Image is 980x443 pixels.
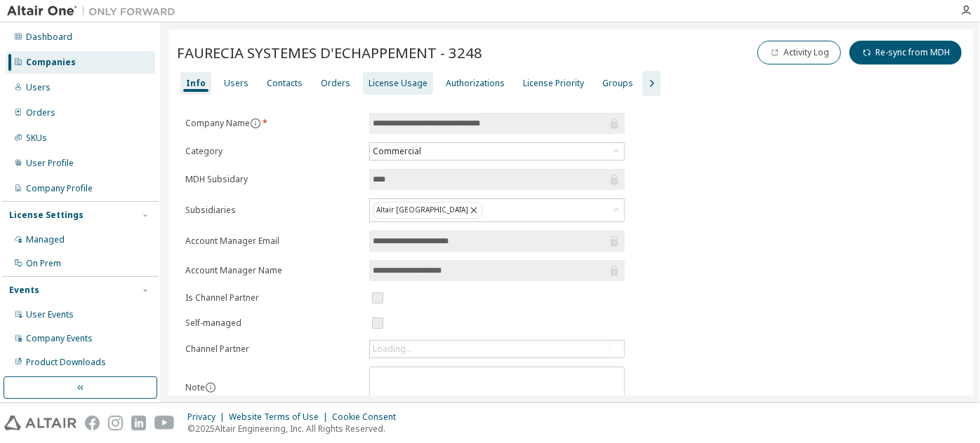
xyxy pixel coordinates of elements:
div: User Events [26,309,74,320]
img: facebook.svg [85,416,100,430]
label: Subsidiaries [185,205,361,216]
img: altair_logo.svg [4,416,77,430]
div: Loading... [370,341,624,357]
span: FAURECIA SYSTEMES D'ECHAPPEMENT - 3248 [177,43,482,62]
label: Channel Partner [185,343,361,355]
img: Altair One [7,4,183,18]
div: Info [186,78,206,89]
label: Account Manager Name [185,265,361,276]
div: Website Terms of Use [229,411,332,423]
div: Altair [GEOGRAPHIC_DATA] [370,199,624,221]
div: Loading... [373,343,412,355]
img: youtube.svg [154,416,175,430]
button: Re-sync from MDH [849,41,962,64]
div: Commercial [371,144,423,159]
div: Company Profile [26,183,93,194]
button: information [250,118,261,129]
p: © 2025 Altair Engineering, Inc. All Rights Reserved. [187,423,404,435]
div: Product Downloads [26,357,106,368]
div: Events [9,285,39,296]
div: Groups [602,78,633,89]
div: Orders [321,78,350,89]
div: Dashboard [26,32,72,43]
div: On Prem [26,258,61,269]
div: User Profile [26,158,74,169]
button: Activity Log [757,41,841,64]
div: Managed [26,234,65,245]
div: SKUs [26,132,47,144]
img: instagram.svg [108,416,123,430]
div: License Priority [523,78,584,89]
div: License Usage [369,78,428,89]
div: Altair [GEOGRAPHIC_DATA] [373,202,483,219]
div: License Settings [9,210,84,221]
label: Company Name [185,118,361,129]
div: Users [224,78,249,89]
div: Cookie Consent [332,411,404,423]
label: Account Manager Email [185,236,361,247]
div: Privacy [187,411,229,423]
button: information [205,382,216,393]
div: Orders [26,107,55,118]
div: Company Events [26,333,93,344]
label: Note [185,381,205,393]
label: Is Channel Partner [185,292,361,304]
div: Authorizations [446,78,505,89]
div: Commercial [370,143,624,160]
label: Category [185,146,361,157]
label: Self-managed [185,318,361,329]
div: Companies [26,57,76,68]
div: Users [26,82,51,93]
label: MDH Subsidary [185,174,361,185]
img: linkedin.svg [131,416,146,430]
div: Contacts [267,78,303,89]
